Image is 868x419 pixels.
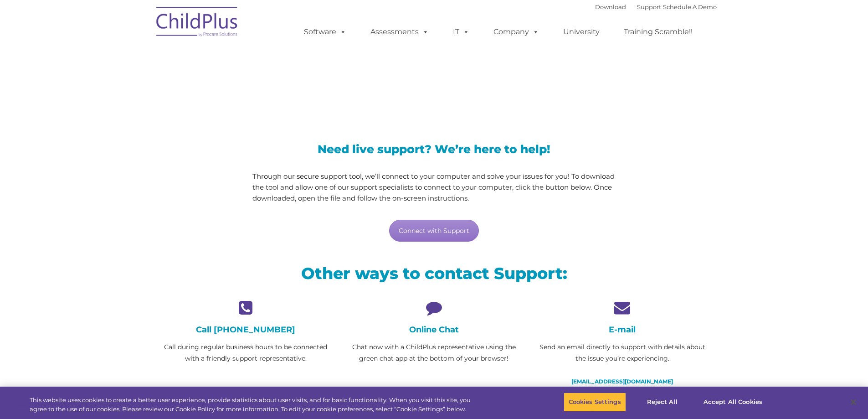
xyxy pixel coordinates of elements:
[595,3,626,10] a: Download
[444,23,478,41] a: IT
[159,66,499,93] span: LiveSupport with SplashTop
[347,341,521,364] p: Chat now with a ChildPlus representative using the green chat app at the bottom of your browser!
[389,220,479,242] a: Connect with Support
[30,396,478,414] div: This website uses cookies to create a better user experience, provide statistics about user visit...
[634,393,691,412] button: Reject All
[571,378,673,385] a: [EMAIL_ADDRESS][DOMAIN_NAME]
[535,341,709,364] p: Send an email directly to support with details about the issue you’re experiencing.
[699,393,767,412] button: Accept All Cookies
[252,144,616,155] h3: Need live support? We’re here to help!
[564,393,626,412] button: Cookies Settings
[663,3,717,10] a: Schedule A Demo
[535,325,709,335] h4: E-mail
[361,23,438,41] a: Assessments
[637,3,661,10] a: Support
[595,3,717,10] font: |
[484,23,548,41] a: Company
[159,263,710,284] h2: Other ways to contact Support:
[295,23,355,41] a: Software
[152,0,243,46] img: ChildPlus by Procare Solutions
[347,325,521,335] h4: Online Chat
[252,171,616,204] p: Through our secure support tool, we’ll connect to your computer and solve your issues for you! To...
[615,23,702,41] a: Training Scramble!!
[159,325,333,335] h4: Call [PHONE_NUMBER]
[554,23,609,41] a: University
[159,341,333,364] p: Call during regular business hours to be connected with a friendly support representative.
[843,392,863,412] button: Close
